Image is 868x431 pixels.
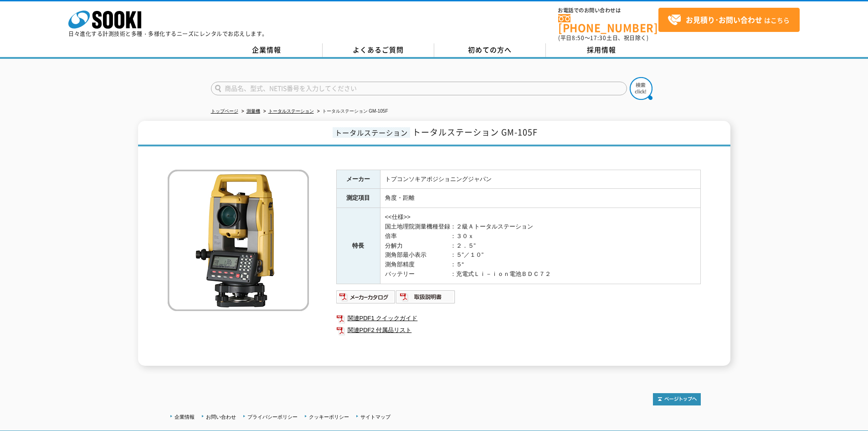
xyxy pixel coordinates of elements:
[206,414,236,420] a: お問い合わせ
[412,126,538,138] span: トータルステーション GM-105F
[590,34,606,42] span: 17:30
[546,43,657,57] a: 採用情報
[658,8,800,32] a: お見積り･お問い合わせはこちら
[380,189,700,208] td: 角度・距離
[336,312,701,324] a: 関連PDF1 クイックガイド
[211,109,238,114] a: トップページ
[396,296,456,302] a: 取扱説明書
[333,127,410,138] span: トータルステーション
[558,8,658,13] span: お電話でのお問い合わせは
[360,414,390,420] a: サイトマップ
[268,109,314,114] a: トータルステーション
[323,43,434,57] a: よくあるご質問
[247,109,260,114] a: 測量機
[309,414,349,420] a: クッキーポリシー
[175,414,195,420] a: 企業情報
[558,34,648,42] span: (平日 ～ 土日、祝日除く)
[247,414,298,420] a: プライバシーポリシー
[572,34,585,42] span: 8:50
[336,296,396,302] a: メーカーカタログ
[315,107,388,116] li: トータルステーション GM-105F
[380,170,700,189] td: トプコンソキアポジショニングジャパン
[668,13,790,27] span: はこちら
[336,189,380,208] th: 測定項目
[380,208,700,284] td: <<仕様>> 国土地理院測量機種登録：２級Ａトータルステーション 倍率 ：３０ｘ 分解力 ：２．５” 測角部最小表示 ：５”／１０” 測角部精度 ：５“ バッテリー ：充電式Ｌｉ－ｉｏｎ電池ＢＤＣ７２
[653,393,701,405] img: トップページへ
[336,208,380,284] th: 特長
[336,290,396,304] img: メーカーカタログ
[468,45,512,55] span: 初めての方へ
[336,170,380,189] th: メーカー
[686,14,762,25] strong: お見積り･お問い合わせ
[396,290,456,304] img: 取扱説明書
[168,170,309,311] img: トータルステーション GM-105F
[211,82,627,95] input: 商品名、型式、NETIS番号を入力してください
[630,77,652,100] img: btn_search.png
[434,43,546,57] a: 初めての方へ
[211,43,323,57] a: 企業情報
[336,324,701,336] a: 関連PDF2 付属品リスト
[68,31,268,36] p: 日々進化する計測技術と多種・多様化するニーズにレンタルでお応えします。
[558,14,658,33] a: [PHONE_NUMBER]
